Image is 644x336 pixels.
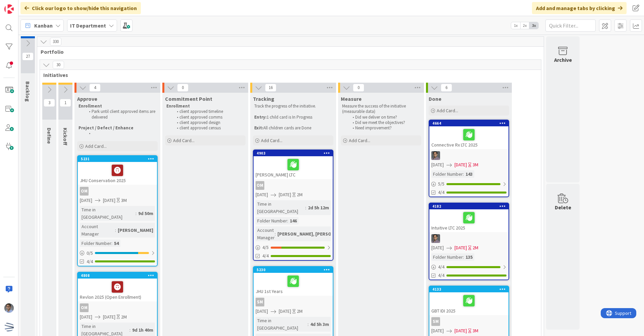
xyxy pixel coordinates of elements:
span: [DATE] [279,191,291,198]
img: AP [4,303,14,313]
span: : [305,204,306,211]
div: 4808Revlon 2025 (Open Enrollment) [78,272,157,301]
span: Commitment Point [165,95,212,102]
span: [DATE] [80,313,92,321]
span: : [275,230,276,238]
span: 4 / 4 [438,263,444,270]
span: 3 [44,99,55,107]
div: 4133 [429,286,508,292]
div: 4d 5h 3m [309,321,331,328]
strong: Exit: [254,125,263,131]
div: 4182 [429,203,508,209]
li: client approved census [173,125,245,131]
span: Kanban [34,22,53,30]
div: Folder Number [431,253,463,261]
div: 54 [112,240,120,247]
span: : [463,170,464,178]
span: Add Card... [173,137,195,143]
span: [DATE] [454,244,467,251]
span: [DATE] [454,161,467,168]
span: [DATE] [80,197,92,204]
span: Add Card... [261,137,282,143]
span: : [115,226,116,234]
span: : [111,240,112,247]
div: CS [429,234,508,243]
span: 4/4 [87,258,93,265]
span: 3x [529,22,538,29]
div: 3M [121,197,127,204]
span: [DATE] [256,308,268,315]
div: CS [429,151,508,160]
div: SM [256,298,264,306]
span: 16 [265,84,276,92]
div: Time in [GEOGRAPHIC_DATA] [256,200,305,215]
span: Define [46,128,53,144]
li: Did we meet the objectives? [349,120,420,125]
span: : [287,217,288,224]
div: 5231 [78,156,157,162]
span: [DATE] [431,244,444,251]
strong: Enrollment [166,103,190,109]
div: 4664 [429,120,508,126]
span: Portfolio [41,48,535,55]
div: Folder Number [80,240,111,247]
li: client approved design [173,120,245,125]
p: All children cards are Done [254,125,332,131]
div: 4903 [257,151,333,156]
div: 135 [464,253,474,261]
div: Account Manager [256,226,275,241]
div: Connective Rx LTC 2025 [429,126,508,149]
img: CS [431,234,440,243]
div: 5231JHU Conservation 2025 [78,156,157,185]
span: 30 [53,61,64,69]
div: 2M [297,308,303,315]
span: Approve [77,95,97,102]
span: : [308,321,309,328]
span: 6 [441,84,452,92]
div: 4133GBT IDI 2025 [429,286,508,315]
p: 1 child card is In Progress [254,115,332,120]
span: [DATE] [454,327,467,334]
div: Archive [554,56,572,64]
div: OM [256,181,264,190]
p: Measure the success of the initiative (measurable data) [342,103,420,115]
div: SM [254,298,333,306]
div: 146 [288,217,299,224]
span: 4 / 5 [262,244,269,251]
div: OM [254,181,333,190]
div: 4808 [78,272,157,279]
span: [DATE] [279,308,291,315]
span: : [136,210,137,217]
div: OM [80,187,89,196]
div: 2d 5h 12m [306,204,331,211]
div: JHU Conservation 2025 [78,162,157,185]
input: Quick Filter... [545,19,596,32]
div: 2M [297,191,303,198]
span: Tracking [253,95,274,102]
span: Add Card... [85,143,107,149]
div: OM [80,303,89,312]
span: [DATE] [256,191,268,198]
div: 5/5 [429,180,508,188]
img: Visit kanbanzone.com [4,4,14,14]
span: Add Card... [437,108,458,114]
div: GBT IDI 2025 [429,292,508,315]
li: client approved comms [173,115,245,120]
span: 4/4 [438,272,444,279]
span: Initiatives [43,72,533,78]
div: Delete [555,203,571,211]
div: Time in [GEOGRAPHIC_DATA] [80,206,136,221]
span: 1 [60,99,71,107]
strong: Project / Defect / Enhance [78,125,133,131]
img: avatar [4,322,14,332]
span: 4/4 [262,252,269,259]
div: 2M [473,244,478,251]
div: 4808 [81,273,157,278]
div: [PERSON_NAME] [116,226,155,234]
li: client approved timeline [173,109,245,114]
p: Track the progress of the initiative. [254,103,332,109]
span: 0 [177,84,189,92]
div: 5230 [257,267,333,272]
div: 4/4 [429,263,508,271]
div: 4664 [432,121,508,126]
